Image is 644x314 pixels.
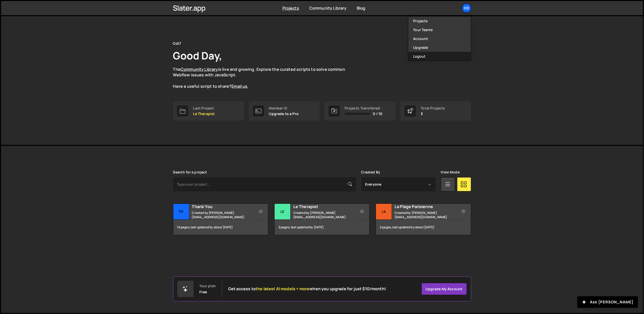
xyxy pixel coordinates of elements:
[408,52,471,61] button: Logout
[269,106,299,110] div: Member ID
[173,204,268,235] a: Th Thank You Created by [PERSON_NAME][EMAIL_ADDRESS][DOMAIN_NAME] 16 pages, last updated by about...
[192,211,253,219] small: Created by [PERSON_NAME][EMAIL_ADDRESS][DOMAIN_NAME]
[421,106,445,110] div: Total Projects
[408,34,471,43] a: Account
[309,5,347,11] a: Community Library
[173,40,181,47] div: Odi7
[231,83,247,89] a: Email us
[173,177,356,191] input: Type your project...
[293,204,354,209] h2: Le Therapist
[193,106,215,110] div: Last Project
[395,211,456,219] small: Created by [PERSON_NAME][EMAIL_ADDRESS][DOMAIN_NAME]
[293,211,354,219] small: Created by [PERSON_NAME][EMAIL_ADDRESS][DOMAIN_NAME]
[173,101,244,121] a: Last Project Le Therapist
[376,204,392,220] div: La
[173,66,355,89] p: The is live and growing. Explore the curated scripts to solve common Webflow issues with JavaScri...
[408,25,471,34] a: Your Teams
[462,4,471,13] a: Od
[395,204,456,209] h2: La Plage Parisienne
[421,112,445,116] p: 3
[345,106,383,110] div: Projects Transferred
[256,286,309,291] span: the latest AI models + more
[269,112,299,116] p: Upgrade to a Pro
[274,204,370,235] a: Le Le Therapist Created by [PERSON_NAME][EMAIL_ADDRESS][DOMAIN_NAME] 2 pages, last updated by [DATE]
[373,112,383,116] span: 0 / 10
[376,220,471,235] div: 2 pages, last updated by about [DATE]
[173,49,222,62] h1: Good Day,
[441,170,460,174] label: View Mode
[408,16,471,25] a: Projects
[173,170,207,174] label: Search for a project
[361,170,380,174] label: Created By
[181,66,218,72] a: Community Library
[275,204,291,220] div: Le
[173,204,189,220] div: Th
[376,204,471,235] a: La La Plage Parisienne Created by [PERSON_NAME][EMAIL_ADDRESS][DOMAIN_NAME] 2 pages, last updated...
[275,220,369,235] div: 2 pages, last updated by [DATE]
[421,283,467,295] a: Upgrade my account
[577,296,638,308] button: Ask [PERSON_NAME]
[192,204,253,209] h2: Thank You
[408,43,471,52] a: Upgrade
[200,290,207,294] div: Free
[200,284,216,288] div: Your plan
[228,286,386,291] h2: Get access to when you upgrade for just $10/month!
[282,5,299,11] a: Projects
[193,112,215,116] p: Le Therapist
[173,220,268,235] div: 16 pages, last updated by about [DATE]
[357,5,366,11] a: Blog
